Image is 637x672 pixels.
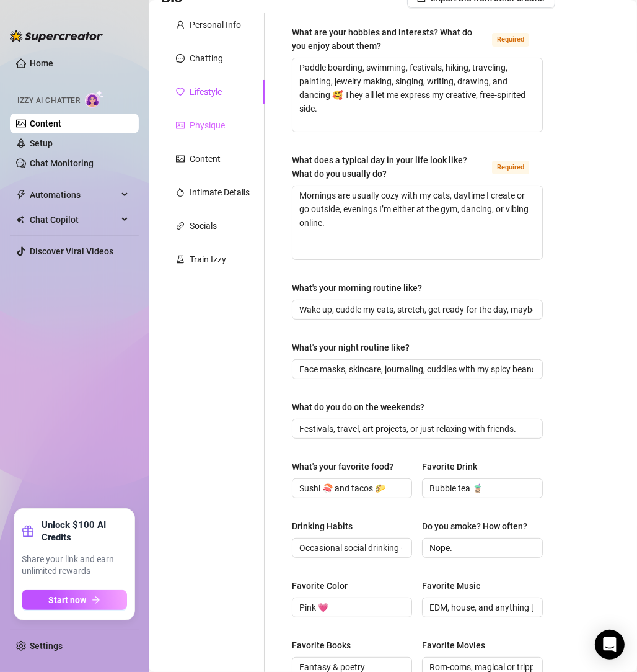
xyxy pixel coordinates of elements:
[429,601,532,614] input: Favorite Music
[299,601,402,614] input: Favorite Color
[299,541,402,555] input: Drinking Habits
[30,210,118,230] span: Chat Copilot
[292,519,361,533] label: Drinking Habits
[422,579,489,593] label: Favorite Music
[422,579,480,593] div: Favorite Music
[292,281,431,295] label: What's your morning routine like?
[190,85,222,99] div: Lifestyle
[422,519,527,533] div: Do you smoke? How often?
[30,246,113,256] a: Discover Viral Videos
[30,185,118,205] span: Automations
[176,121,185,130] span: idcard
[190,219,217,233] div: Socials
[422,519,536,533] label: Do you smoke? How often?
[16,215,24,224] img: Chat Copilot
[10,30,103,42] img: logo-BBDzfeDw.svg
[92,596,100,604] span: arrow-right
[422,460,477,473] div: Favorite Drink
[190,152,221,166] div: Content
[30,119,61,128] a: Content
[190,253,226,266] div: Train Izzy
[22,525,34,537] span: gift
[429,541,532,555] input: Do you smoke? How often?
[292,341,410,354] div: What's your night routine like?
[292,400,424,414] div: What do you do on the weekends?
[22,553,127,578] span: Share your link and earn unlimited rewards
[176,20,185,29] span: user
[30,158,94,168] a: Chat Monitoring
[292,519,353,533] div: Drinking Habits
[176,222,185,230] span: link
[176,87,185,96] span: heart
[292,460,393,473] div: What's your favorite food?
[292,58,542,132] textarea: What are your hobbies and interests? What do you enjoy about them?
[292,400,433,414] label: What do you do on the weekends?
[190,119,225,132] div: Physique
[42,519,127,544] strong: Unlock $100 AI Credits
[292,153,543,181] label: What does a typical day in your life look like? What do you usually do?
[292,460,402,473] label: What's your favorite food?
[30,641,63,651] a: Settings
[299,422,533,436] input: What do you do on the weekends?
[292,25,543,53] label: What are your hobbies and interests? What do you enjoy about them?
[299,482,402,495] input: What's your favorite food?
[49,595,87,605] span: Start now
[30,138,53,148] a: Setup
[292,281,422,295] div: What's your morning routine like?
[595,630,625,660] div: Open Intercom Messenger
[22,590,127,610] button: Start nowarrow-right
[190,18,241,32] div: Personal Info
[176,188,185,197] span: fire
[422,638,494,652] label: Favorite Movies
[299,303,533,316] input: What's your morning routine like?
[292,638,351,652] div: Favorite Books
[292,579,356,593] label: Favorite Color
[292,25,487,53] div: What are your hobbies and interests? What do you enjoy about them?
[190,186,250,199] div: Intimate Details
[17,95,80,107] span: Izzy AI Chatter
[422,638,485,652] div: Favorite Movies
[292,579,348,593] div: Favorite Color
[422,460,486,473] label: Favorite Drink
[292,638,359,652] label: Favorite Books
[292,341,418,354] label: What's your night routine like?
[492,161,529,174] span: Required
[85,90,104,108] img: AI Chatter
[429,482,532,495] input: Favorite Drink
[190,52,223,65] div: Chatting
[176,54,185,63] span: message
[299,362,533,376] input: What's your night routine like?
[16,190,26,200] span: thunderbolt
[492,33,529,47] span: Required
[292,153,487,181] div: What does a typical day in your life look like? What do you usually do?
[176,255,185,264] span: experiment
[30,58,53,68] a: Home
[176,155,185,163] span: picture
[292,186,542,259] textarea: What does a typical day in your life look like? What do you usually do?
